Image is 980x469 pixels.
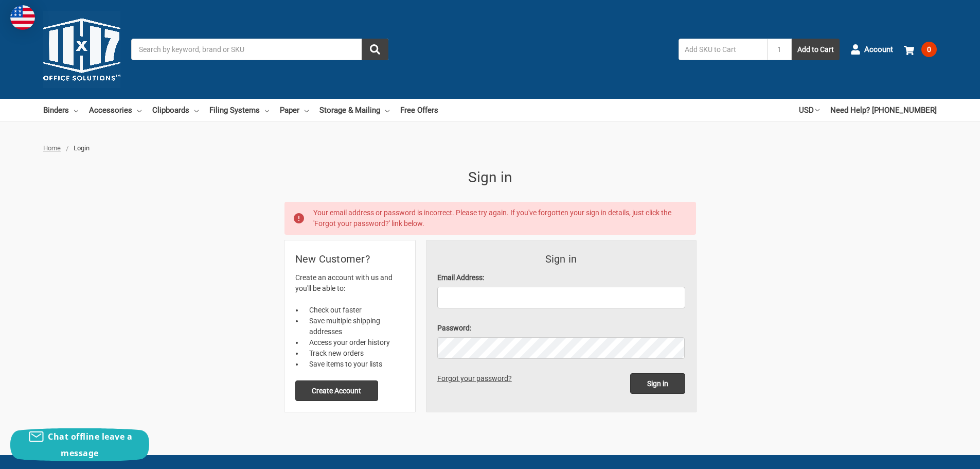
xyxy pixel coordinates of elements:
a: Home [43,144,61,152]
li: Save multiple shipping addresses [304,316,404,337]
input: Sign in [630,373,685,394]
img: duty and tax information for United States [10,5,35,30]
a: USD [799,99,819,121]
button: Add to Cart [792,39,840,60]
label: Password: [437,323,685,334]
a: 0 [904,36,937,63]
span: Your email address or password is incorrect. Please try again. If you've forgotten your sign in d... [313,209,671,228]
span: 0 [921,42,937,57]
a: Storage & Mailing [319,99,389,121]
button: Chat offline leave a message [10,428,149,461]
a: Free Offers [400,99,438,121]
li: Save items to your lists [304,359,404,370]
button: Create Account [295,380,379,401]
a: Create Account [295,386,379,394]
img: 11x17.com [43,11,120,88]
span: Chat offline leave a message [48,431,132,459]
a: Binders [43,99,78,121]
li: Access your order history [304,337,404,348]
h1: Sign in [284,167,696,188]
p: Create an account with us and you'll be able to: [295,272,404,294]
span: Login [74,144,90,152]
a: Clipboards [152,99,199,121]
li: Track new orders [304,348,404,359]
input: Search by keyword, brand or SKU [131,39,388,60]
h2: New Customer? [295,251,404,267]
label: Email Address: [437,272,685,283]
a: Accessories [89,99,141,121]
h3: Sign in [437,251,685,267]
span: Account [864,44,893,56]
a: Account [850,36,893,63]
input: Add SKU to Cart [679,39,767,60]
a: Need Help? [PHONE_NUMBER] [830,99,937,121]
li: Check out faster [304,305,404,316]
a: Forgot your password? [437,374,515,383]
a: Filing Systems [209,99,269,121]
a: Paper [280,99,309,121]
